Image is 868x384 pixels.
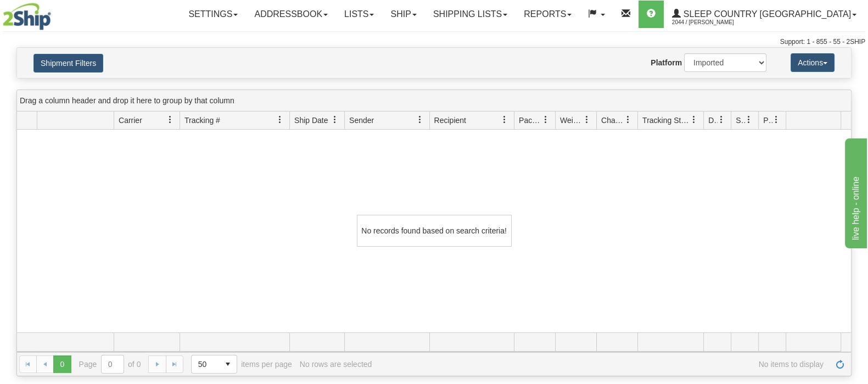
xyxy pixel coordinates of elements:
[681,9,851,19] span: Sleep Country [GEOGRAPHIC_DATA]
[271,110,289,129] a: Tracking # filter column settings
[198,359,212,370] span: 50
[246,1,336,28] a: Addressbook
[382,1,424,28] a: Ship
[672,17,754,28] span: 2044 / [PERSON_NAME]
[191,355,292,374] span: items per page
[8,7,102,20] div: live help - online
[685,110,703,129] a: Tracking Status filter column settings
[379,360,824,369] span: No items to display
[831,355,849,373] a: Refresh
[619,110,637,129] a: Charge filter column settings
[516,1,580,28] a: Reports
[219,355,237,373] span: select
[425,1,516,28] a: Shipping lists
[79,355,141,374] span: Page of 0
[294,115,328,126] span: Ship Date
[336,1,382,28] a: Lists
[642,115,690,126] span: Tracking Status
[3,3,51,30] img: logo2044.jpg
[664,1,865,28] a: Sleep Country [GEOGRAPHIC_DATA] 2044 / [PERSON_NAME]
[434,115,466,126] span: Recipient
[736,115,745,126] span: Shipment Issues
[791,53,835,72] button: Actions
[578,110,596,129] a: Weight filter column settings
[843,136,867,248] iframe: chat widget
[740,110,758,129] a: Shipment Issues filter column settings
[180,1,246,28] a: Settings
[3,37,865,47] div: Support: 1 - 855 - 55 - 2SHIP
[33,54,103,73] button: Shipment Filters
[184,115,220,126] span: Tracking #
[651,57,682,68] label: Platform
[560,115,583,126] span: Weight
[17,90,851,112] div: grid grouping header
[536,110,555,129] a: Packages filter column settings
[357,215,512,247] div: No records found based on search criteria!
[763,115,772,126] span: Pickup Status
[411,110,429,129] a: Sender filter column settings
[708,115,718,126] span: Delivery Status
[53,355,71,373] span: Page 0
[191,355,237,374] span: Page sizes drop down
[495,110,514,129] a: Recipient filter column settings
[300,360,372,369] div: No rows are selected
[767,110,786,129] a: Pickup Status filter column settings
[119,115,142,126] span: Carrier
[349,115,374,126] span: Sender
[519,115,542,126] span: Packages
[161,110,180,129] a: Carrier filter column settings
[326,110,344,129] a: Ship Date filter column settings
[601,115,624,126] span: Charge
[712,110,731,129] a: Delivery Status filter column settings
